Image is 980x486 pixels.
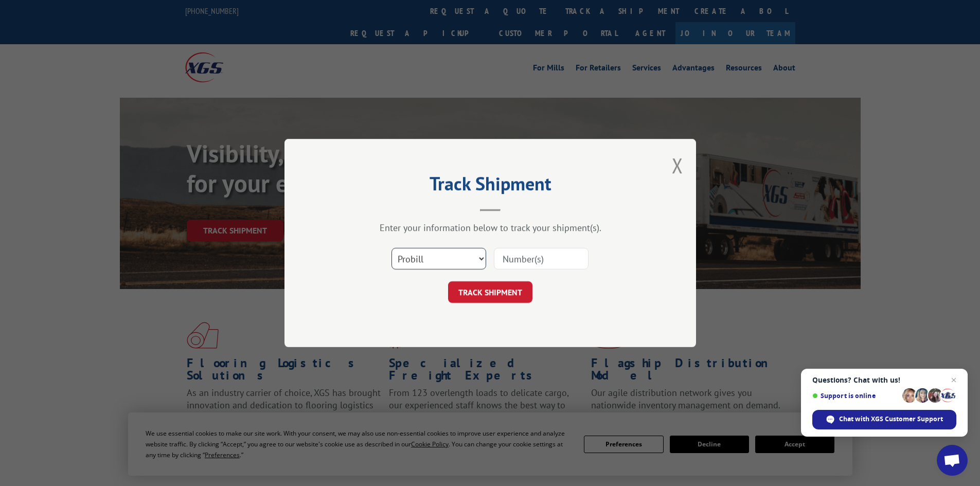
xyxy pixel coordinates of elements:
[494,248,589,269] input: Number(s)
[812,392,899,400] span: Support is online
[336,222,645,233] div: Enter your information below to track your shipment(s).
[839,415,943,424] span: Chat with XGS Customer Support
[448,281,532,303] button: TRACK SHIPMENT
[937,445,968,476] div: Open chat
[812,410,956,429] div: Chat with XGS Customer Support
[948,374,960,386] span: Close chat
[812,376,956,384] span: Questions? Chat with us!
[672,152,683,179] button: Close modal
[336,176,645,196] h2: Track Shipment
